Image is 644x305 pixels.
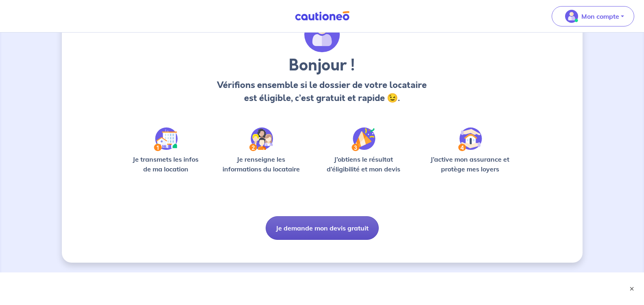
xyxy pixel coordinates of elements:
[218,154,305,174] p: Je renseigne les informations du locataire
[351,127,375,151] img: /static/f3e743aab9439237c3e2196e4328bba9/Step-3.svg
[581,11,619,21] p: Mon compte
[628,285,636,293] button: ×
[215,79,429,105] p: Vérifions ensemble si le dossier de votre locataire est éligible, c’est gratuit et rapide 😉.
[249,127,273,151] img: /static/c0a346edaed446bb123850d2d04ad552/Step-2.svg
[292,11,353,21] img: Cautioneo
[127,154,205,174] p: Je transmets les infos de ma location
[565,10,578,23] img: illu_account_valid_menu.svg
[458,127,482,151] img: /static/bfff1cf634d835d9112899e6a3df1a5d/Step-4.svg
[552,6,634,26] button: illu_account_valid_menu.svgMon compte
[154,127,178,151] img: /static/90a569abe86eec82015bcaae536bd8e6/Step-1.svg
[318,154,410,174] p: J’obtiens le résultat d’éligibilité et mon devis
[423,154,517,174] p: J’active mon assurance et protège mes loyers
[215,56,429,75] h3: Bonjour !
[304,17,340,53] img: archivate
[266,216,379,240] button: Je demande mon devis gratuit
